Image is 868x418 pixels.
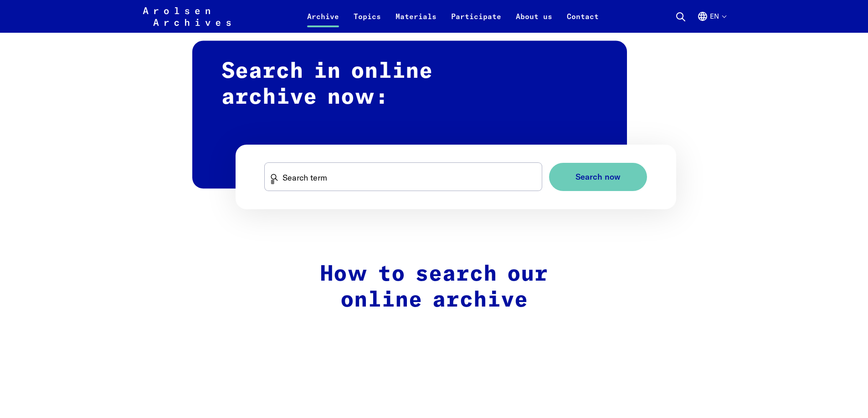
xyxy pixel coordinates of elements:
[560,11,606,33] a: Contact
[444,11,508,33] a: Participate
[508,11,560,33] a: About us
[300,11,346,33] a: Archive
[300,5,606,27] nav: Primary
[388,11,444,33] a: Materials
[241,262,627,314] h2: How to search our online archive
[697,11,726,33] button: English, language selection
[192,40,627,188] h2: Search in online archive now:
[575,172,621,182] span: Search now
[346,11,388,33] a: Topics
[549,163,647,191] button: Search now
